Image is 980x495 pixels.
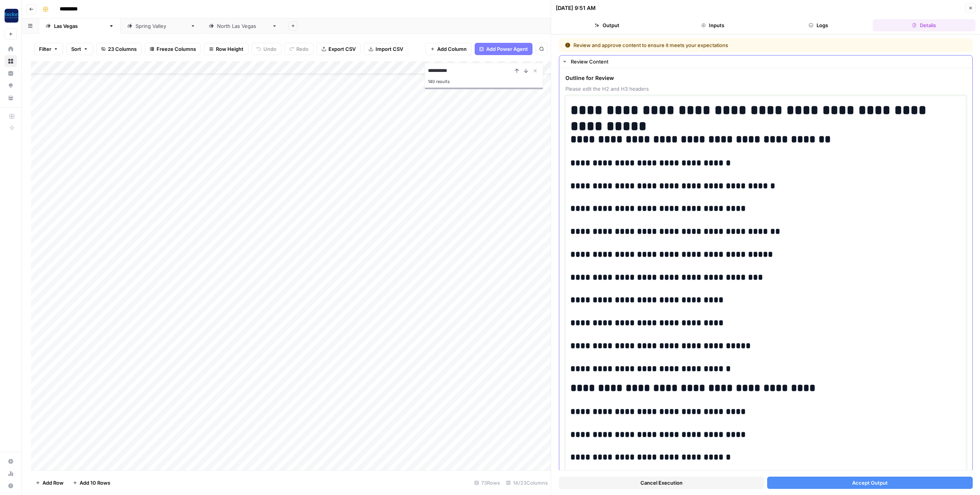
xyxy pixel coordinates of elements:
span: Row Height [216,45,243,53]
span: Undo [263,45,276,53]
a: Your Data [5,92,17,104]
span: Filter [39,45,51,53]
div: Review Content [571,58,968,65]
span: Add Row [42,479,64,487]
button: Accept Output [767,477,972,489]
a: Usage [5,467,17,480]
button: Add 10 Rows [68,477,115,489]
button: 23 Columns [96,43,142,55]
button: Undo [252,43,281,55]
span: Export CSV [328,45,356,53]
a: Insights [5,67,17,80]
span: Cancel Execution [640,479,683,487]
button: Export CSV [317,43,361,55]
a: Browse [5,55,17,67]
button: Freeze Columns [145,43,201,55]
span: Add Power Agent [486,45,528,53]
div: 73 Rows [471,477,503,489]
button: Close Search [531,66,540,75]
button: Review Content [559,55,972,68]
button: Import CSV [364,43,408,55]
span: 23 Columns [108,45,137,53]
span: Please edit the H2 and H3 headers [565,85,966,93]
a: [GEOGRAPHIC_DATA] [39,18,121,34]
button: Filter [34,43,63,55]
a: [GEOGRAPHIC_DATA] [121,18,202,34]
span: Add 10 Rows [80,479,110,487]
button: Inputs [661,19,764,31]
span: Freeze Columns [157,45,196,53]
button: Next Result [521,66,531,75]
div: Review and approve content to ensure it meets your expectations [565,41,847,49]
button: Output [556,19,658,31]
button: Cancel Execution [559,477,764,489]
button: Redo [284,43,314,55]
div: [GEOGRAPHIC_DATA] [217,22,269,30]
span: Sort [71,45,81,53]
button: Add Row [31,477,68,489]
div: [GEOGRAPHIC_DATA] [136,22,187,30]
a: Home [5,43,17,55]
div: [GEOGRAPHIC_DATA] [54,22,106,30]
button: Workspace: Rocket Pilots [5,6,17,25]
div: [DATE] 9:51 AM [556,4,596,12]
span: Add Column [437,45,467,53]
button: Add Power Agent [475,43,532,55]
button: Previous Result [512,66,521,75]
button: Details [873,19,975,31]
a: Settings [5,455,17,467]
div: 14/23 Columns [503,477,551,489]
span: Accept Output [852,479,887,487]
button: Add Column [425,43,472,55]
button: Logs [767,19,870,31]
button: Help + Support [5,480,17,492]
a: [GEOGRAPHIC_DATA] [202,18,284,34]
button: Sort [66,43,93,55]
span: Redo [296,45,309,53]
a: Opportunities [5,80,17,92]
button: Row Height [204,43,248,55]
div: 140 results [428,77,540,86]
span: Outline for Review [565,74,966,82]
img: Rocket Pilots Logo [5,9,18,23]
span: Import CSV [376,45,403,53]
